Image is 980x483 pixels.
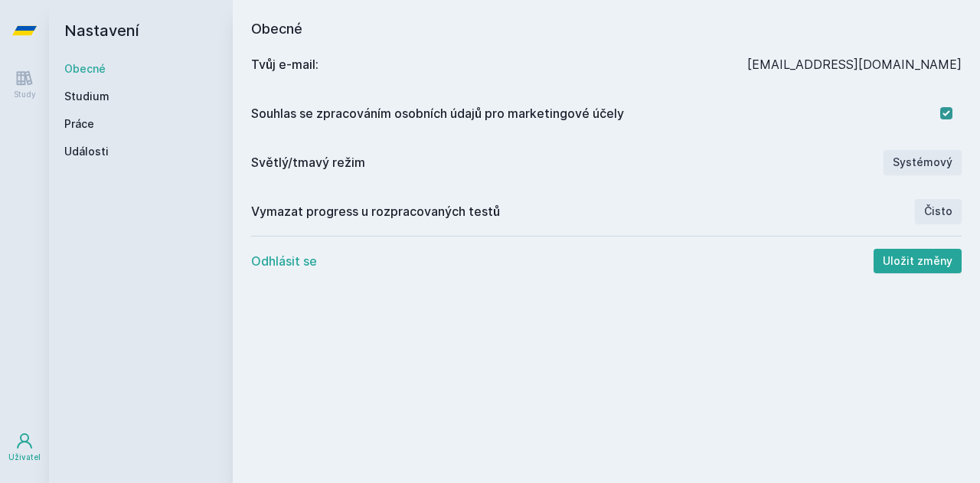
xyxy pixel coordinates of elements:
a: Události [64,144,217,159]
div: [EMAIL_ADDRESS][DOMAIN_NAME] [747,55,962,73]
div: Tvůj e‑mail: [251,55,747,73]
div: Souhlas se zpracováním osobních údajů pro marketingové účely [251,104,940,122]
button: Uložit změny [874,249,962,273]
button: Odhlásit se [251,252,317,270]
div: Uživatel [8,452,41,463]
a: Práce [64,116,217,132]
div: Světlý/tmavý režim [251,153,884,171]
div: Vymazat progress u rozpracovaných testů [251,202,915,220]
a: Uživatel [3,424,46,471]
h1: Obecné [251,18,962,40]
button: Systémový [884,150,962,175]
a: Study [3,61,46,108]
a: Studium [64,89,217,104]
a: Obecné [64,61,217,77]
button: Čisto [915,199,962,224]
div: Study [14,89,36,100]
